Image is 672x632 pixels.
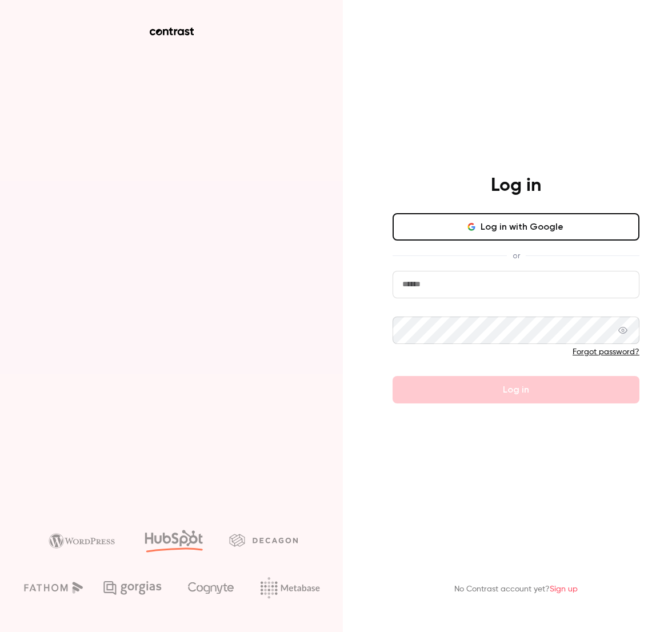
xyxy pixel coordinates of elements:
[507,250,526,262] span: or
[491,174,541,197] h4: Log in
[550,585,578,593] a: Sign up
[573,348,639,356] a: Forgot password?
[229,534,298,546] img: decagon
[454,583,578,595] p: No Contrast account yet?
[393,213,639,241] button: Log in with Google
